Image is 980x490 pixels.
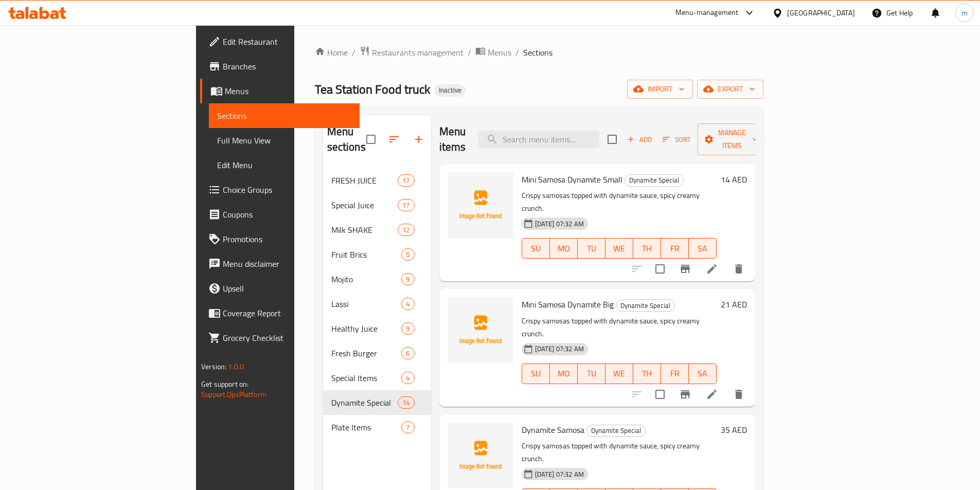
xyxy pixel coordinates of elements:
[331,372,402,384] span: Special Items
[665,241,685,256] span: FR
[201,360,226,373] span: Version:
[675,7,739,19] div: Menu-management
[526,241,546,256] span: SU
[475,46,511,59] a: Menus
[721,423,747,437] h6: 35 AED
[706,126,758,152] span: Manage items
[323,242,431,267] div: Fruit Brics5
[382,127,406,152] span: Sort sections
[698,123,767,155] button: Manage items
[649,258,671,280] span: Select to update
[331,224,398,236] span: Milk SHAKE
[402,373,414,383] span: 4
[582,366,601,381] span: TU
[721,172,747,187] h6: 14 AED
[331,248,402,261] span: Fruit Brics
[398,174,414,187] div: items
[689,364,717,384] button: SA
[523,46,553,59] span: Sections
[228,360,244,373] span: 1.0.0
[200,29,360,54] a: Edit Restaurant
[201,377,248,391] span: Get support on:
[605,364,633,384] button: WE
[331,199,398,211] span: Special Juice
[554,366,574,381] span: MO
[522,422,584,438] span: Dynamite Samosa
[331,174,398,187] span: FRESH JUICE
[610,366,629,381] span: WE
[315,46,763,59] nav: breadcrumb
[623,132,656,148] span: Add item
[200,276,360,301] a: Upsell
[398,201,414,210] span: 17
[223,60,351,72] span: Branches
[402,423,414,432] span: 7
[209,103,360,128] a: Sections
[625,174,684,187] div: Dynamite Special
[223,184,351,196] span: Choice Groups
[448,297,513,363] img: Mini Samosa Dynamite Big
[693,241,712,256] span: SA
[478,131,599,149] input: search
[223,282,351,295] span: Upsell
[217,134,351,147] span: Full Menu View
[663,134,691,146] span: Sort
[673,257,698,281] button: Branch-specific-item
[402,250,414,260] span: 5
[401,347,414,359] div: items
[331,322,402,335] span: Healthy Juice
[331,347,402,359] span: Fresh Burger
[323,390,431,415] div: Dynamite Special14
[661,238,689,259] button: FR
[522,172,622,187] span: Mini Samosa Dynamite Small
[360,129,382,150] span: Select all sections
[488,46,511,59] span: Menus
[435,86,466,95] span: Inactive
[331,273,402,285] span: Mojito
[331,298,402,310] span: Lassi
[522,315,717,340] p: Crispy samosas topped with dynamite sauce, spicy creamy crunch.
[705,83,755,96] span: export
[726,257,751,281] button: delete
[633,364,661,384] button: TH
[697,80,763,99] button: export
[550,238,578,259] button: MO
[726,382,751,407] button: delete
[721,297,747,312] h6: 21 AED
[649,384,671,405] span: Select to update
[398,199,414,211] div: items
[331,421,402,433] span: Plate Items
[587,425,645,437] span: Dynamite Special
[315,78,431,101] span: Tea Station Food truck
[526,366,546,381] span: SU
[522,364,550,384] button: SU
[200,202,360,227] a: Coupons
[961,7,968,19] span: m
[637,366,657,381] span: TH
[331,396,398,409] span: Dynamite Special
[448,423,513,488] img: Dynamite Samosa
[200,251,360,276] a: Menu disclaimer
[522,189,717,215] p: Crispy samosas topped with dynamite sauce, spicy creamy crunch.
[398,396,414,409] div: items
[225,85,351,97] span: Menus
[787,7,855,19] div: [GEOGRAPHIC_DATA]
[401,248,414,261] div: items
[406,127,431,152] button: Add section
[401,273,414,285] div: items
[665,366,685,381] span: FR
[660,132,693,148] button: Sort
[610,241,629,256] span: WE
[522,297,614,312] span: Mini Samosa Dynamite Big
[626,134,653,146] span: Add
[200,54,360,79] a: Branches
[531,219,588,229] span: [DATE] 07:32 AM
[625,174,683,186] span: Dynamite Special
[209,128,360,153] a: Full Menu View
[223,307,351,319] span: Coverage Report
[637,241,657,256] span: TH
[200,177,360,202] a: Choice Groups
